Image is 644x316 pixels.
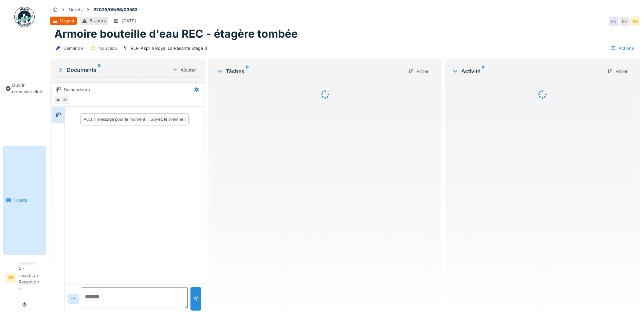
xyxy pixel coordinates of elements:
[605,67,630,76] div: Filtrer
[91,6,140,13] strong: #2025/09/66/03563
[84,116,186,122] div: Aucun message pour le moment … Soyez le premier !
[64,86,90,93] div: Demandeurs
[60,96,70,105] div: PD
[216,67,403,75] div: Tâches
[63,45,83,52] div: Demande
[98,66,101,74] sup: 0
[53,96,63,105] div: RR
[609,17,618,26] div: RR
[170,65,199,75] div: Ajouter
[12,82,43,95] span: Ouvrir nouveau ticket
[482,67,485,75] sup: 0
[68,6,83,13] div: Tickets
[620,17,629,26] div: RR
[57,66,170,74] div: Documents
[6,261,43,296] a: RR DemandeurRlr reception Reception rlr
[630,17,640,26] div: PD
[54,27,298,40] h1: Armoire bouteille d'eau REC - étagère tombée
[90,18,106,24] div: 5 Jours
[6,273,16,283] li: RR
[452,67,602,75] div: Activité
[131,45,207,52] div: RLR-Aspria Royal La Rasante Etage 0
[246,67,249,75] sup: 0
[122,18,136,24] div: [DATE]
[19,261,43,266] div: Demandeur
[19,261,43,295] li: Rlr reception Reception rlr
[14,7,35,27] img: Badge_color-CXgf-gQk.svg
[3,31,46,146] a: Ouvrir nouveau ticket
[607,43,637,53] div: Actions
[406,67,431,76] div: Filtrer
[3,146,46,254] a: Tickets
[98,45,117,52] div: Nouveau
[13,197,43,203] span: Tickets
[60,18,74,24] div: Urgent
